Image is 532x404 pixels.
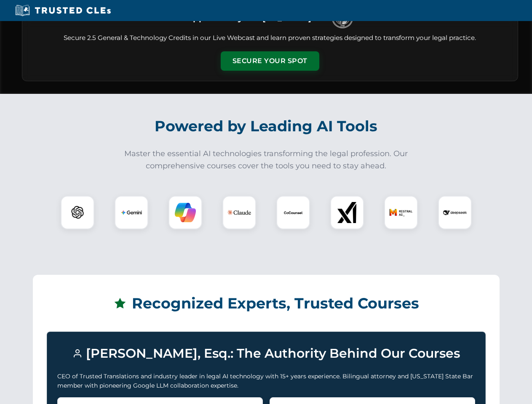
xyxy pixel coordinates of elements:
[438,196,472,229] div: DeepSeek
[283,202,304,223] img: CoCounsel Logo
[57,372,475,391] p: CEO of Trusted Translations and industry leader in legal AI technology with 15+ years experience....
[227,201,251,224] img: Claude Logo
[168,196,202,229] div: Copilot
[65,200,90,225] img: ChatGPT Logo
[61,196,94,229] div: ChatGPT
[384,196,418,229] div: Mistral AI
[330,196,364,229] div: xAI
[47,289,486,318] h2: Recognized Experts, Trusted Courses
[33,112,500,141] h2: Powered by Leading AI Tools
[443,201,467,224] img: DeepSeek Logo
[121,202,142,223] img: Gemini Logo
[175,202,196,223] img: Copilot Logo
[221,51,319,71] button: Secure Your Spot
[115,196,148,229] div: Gemini
[276,196,310,229] div: CoCounsel
[389,201,413,224] img: Mistral AI Logo
[13,4,113,17] img: Trusted CLEs
[337,202,358,223] img: xAI Logo
[32,33,508,43] p: Secure 2.5 General & Technology Credits in our Live Webcast and learn proven strategies designed ...
[222,196,256,229] div: Claude
[57,342,475,365] h3: [PERSON_NAME], Esq.: The Authority Behind Our Courses
[119,148,414,172] p: Master the essential AI technologies transforming the legal profession. Our comprehensive courses...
